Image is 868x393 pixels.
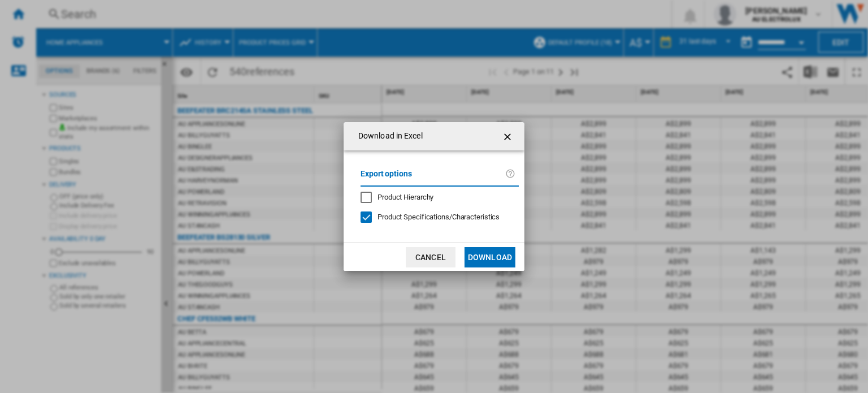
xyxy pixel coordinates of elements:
[377,193,433,201] span: Product Hierarchy
[497,125,520,148] button: getI18NText('BUTTONS.CLOSE_DIALOG')
[377,212,500,222] div: Only applies to Category View
[465,247,515,267] button: Download
[361,192,510,203] md-checkbox: Product Hierarchy
[353,131,423,142] h4: Download in Excel
[406,247,455,267] button: Cancel
[361,167,505,188] label: Export options
[502,130,515,144] ng-md-icon: getI18NText('BUTTONS.CLOSE_DIALOG')
[377,213,500,221] span: Product Specifications/Characteristics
